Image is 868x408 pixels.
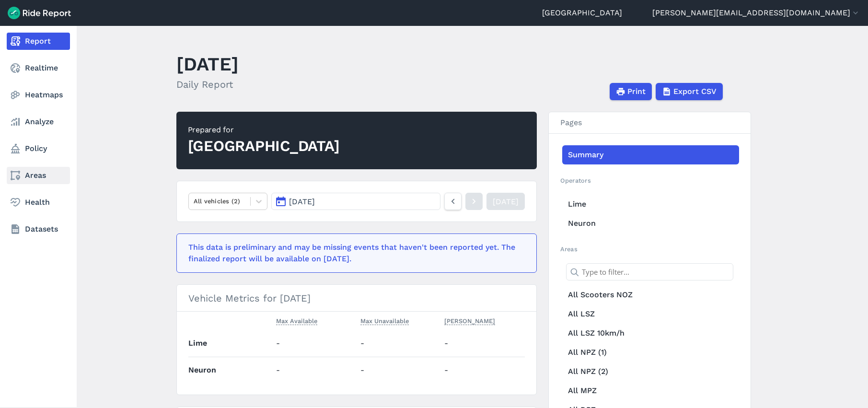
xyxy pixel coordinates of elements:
[562,304,739,324] a: All LSZ
[566,263,733,280] input: Type to filter...
[188,124,340,136] div: Prepared for
[188,136,340,157] div: [GEOGRAPHIC_DATA]
[444,315,495,325] span: [PERSON_NAME]
[560,176,739,185] h2: Operators
[562,285,739,304] a: All Scooters NOZ
[7,33,70,50] a: Report
[7,140,70,157] a: Policy
[176,77,239,92] h2: Daily Report
[562,381,739,400] a: All MPZ
[357,357,441,383] td: -
[542,7,622,19] a: [GEOGRAPHIC_DATA]
[276,315,317,325] span: Max Available
[656,83,723,100] button: Export CSV
[272,357,357,383] td: -
[7,221,70,238] a: Datasets
[7,194,70,211] a: Health
[7,113,70,130] a: Analyze
[610,83,652,100] button: Print
[272,330,357,357] td: -
[7,59,70,77] a: Realtime
[562,214,739,233] a: Neuron
[176,51,239,77] h1: [DATE]
[486,193,525,210] a: [DATE]
[560,245,739,254] h2: Areas
[7,167,70,184] a: Areas
[289,197,315,206] span: [DATE]
[360,315,409,325] span: Max Unavailable
[652,7,860,19] button: [PERSON_NAME][EMAIL_ADDRESS][DOMAIN_NAME]
[188,330,273,357] th: Lime
[562,195,739,214] a: Lime
[562,343,739,362] a: All NPZ (1)
[562,324,739,343] a: All LSZ 10km/h
[673,86,717,97] span: Export CSV
[440,330,525,357] td: -
[440,357,525,383] td: -
[7,86,70,104] a: Heatmaps
[357,330,441,357] td: -
[627,86,646,97] span: Print
[276,315,317,327] button: Max Available
[177,285,536,312] h3: Vehicle Metrics for [DATE]
[360,315,409,327] button: Max Unavailable
[8,7,71,19] img: Ride Report
[444,315,495,327] button: [PERSON_NAME]
[549,112,751,134] h3: Pages
[562,362,739,381] a: All NPZ (2)
[188,357,273,383] th: Neuron
[188,242,519,265] div: This data is preliminary and may be missing events that haven't been reported yet. The finalized ...
[271,193,440,210] button: [DATE]
[562,145,739,164] a: Summary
